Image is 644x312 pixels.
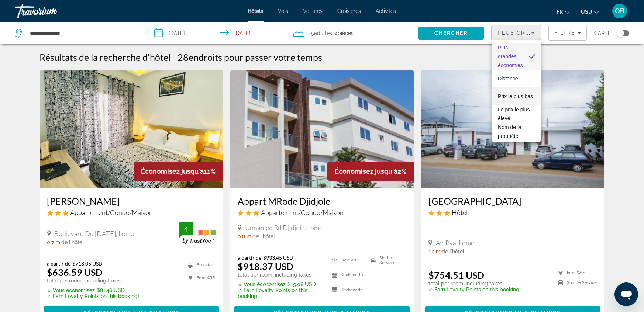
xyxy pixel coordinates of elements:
span: Distance [498,76,518,82]
iframe: Button to launch messaging window [614,282,638,306]
span: Nom de la propriété [498,124,521,139]
span: Plus grandes économies [498,45,523,68]
span: Le prix le plus élevé [498,107,530,121]
div: Sort by [492,40,541,142]
span: Prix le plus bas [498,93,533,99]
